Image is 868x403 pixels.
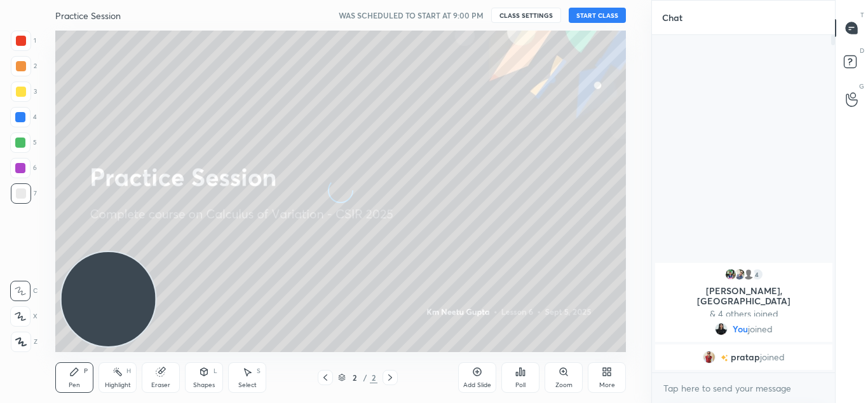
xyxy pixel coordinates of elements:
[238,382,257,388] div: Select
[599,382,615,388] div: More
[860,46,864,55] p: D
[652,260,836,372] div: grid
[69,382,80,388] div: Pen
[11,183,37,204] div: 7
[733,268,745,281] img: ACg8ocL740IfmK-S5N9p6nQjrPGc9d8Czf6xLASluAyof_z-VEw=s96-c
[652,1,693,34] p: Chat
[463,382,491,388] div: Add Slide
[733,324,748,334] span: You
[731,352,760,362] span: pratap
[10,132,37,153] div: 5
[339,10,484,21] h5: WAS SCHEDULED TO START AT 9:00 PM
[555,382,573,388] div: Zoom
[750,268,763,281] div: 4
[151,382,170,388] div: Eraser
[348,374,361,381] div: 2
[742,268,754,281] img: default.png
[10,107,37,127] div: 4
[126,368,131,374] div: H
[55,10,121,22] h4: Practice Session
[703,351,715,364] img: 5b796ee144714fd4a2695842e158d195.jpg
[11,56,37,76] div: 2
[491,8,561,23] button: CLASS SETTINGS
[721,355,728,362] img: no-rating-badge.077c3623.svg
[715,323,728,336] img: d927893aa13d4806b6c3f72c76ecc280.jpg
[11,31,36,51] div: 1
[724,268,736,281] img: e2a09ef261bd451ba5ea84c67a57291d.jpg
[257,368,261,374] div: S
[10,281,37,301] div: C
[370,372,377,383] div: 2
[748,324,773,334] span: joined
[569,8,626,23] button: START CLASS
[860,10,864,20] p: T
[11,332,37,352] div: Z
[363,374,367,381] div: /
[859,81,864,91] p: G
[760,352,785,362] span: joined
[11,81,37,102] div: 3
[214,368,217,374] div: L
[193,382,215,388] div: Shapes
[10,158,37,178] div: 6
[105,382,131,388] div: Highlight
[10,306,37,327] div: X
[663,286,825,306] p: [PERSON_NAME], [GEOGRAPHIC_DATA]
[515,382,526,388] div: Poll
[84,368,88,374] div: P
[663,309,825,319] p: & 4 others joined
